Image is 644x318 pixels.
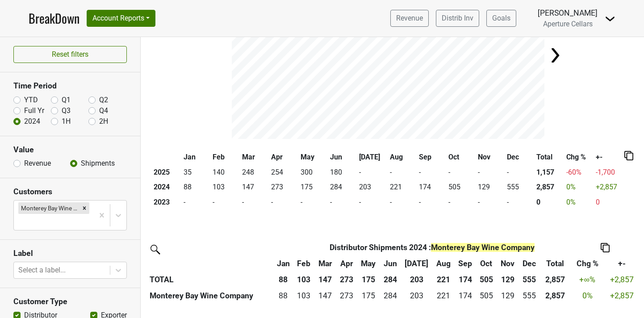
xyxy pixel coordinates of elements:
th: 147 [314,272,336,288]
td: - [269,195,299,210]
td: - [240,195,269,210]
th: May: activate to sort column ascending [357,255,380,272]
button: Account Reports [87,10,155,27]
th: Jan [181,150,211,165]
td: - [505,195,534,210]
th: Aug [388,150,417,165]
td: 505 [476,288,497,304]
th: 175 [357,272,380,288]
a: Goals [486,10,516,27]
th: +-: activate to sort column ascending [604,255,640,272]
th: Dec: activate to sort column ascending [519,255,540,272]
td: - [388,165,417,180]
td: 103 [293,288,314,304]
h3: Customer Type [13,297,127,306]
th: Chg %: activate to sort column ascending [571,255,604,272]
td: +2,857 [594,180,624,195]
td: -60 % [564,165,594,180]
td: 180 [328,165,357,180]
th: &nbsp;: activate to sort column ascending [147,255,273,272]
th: 2,857 [540,288,571,304]
th: 203 [401,272,432,288]
th: Nov: activate to sort column ascending [497,255,519,272]
td: 129 [497,288,519,304]
th: Feb: activate to sort column ascending [293,255,314,272]
h3: Label [13,249,127,258]
label: Revenue [24,158,51,169]
td: 273 [269,180,299,195]
td: 88 [273,288,293,304]
td: 88 [181,180,211,195]
th: 273 [336,272,357,288]
h3: Value [13,145,127,155]
td: - [476,195,505,210]
td: 221 [388,180,417,195]
td: - [446,195,476,210]
th: Chg % [564,150,594,165]
th: Oct: activate to sort column ascending [476,255,497,272]
td: 248 [240,165,269,180]
th: Apr [269,150,299,165]
td: 147 [314,288,336,304]
span: Monterey Bay Wine Company [431,243,535,252]
th: Mar: activate to sort column ascending [314,255,336,272]
th: Jun [328,150,357,165]
div: Monterey Bay Wine Company [18,202,79,214]
th: 88 [273,272,293,288]
span: Distributor [330,243,369,252]
th: 129 [497,272,519,288]
td: - [446,165,476,180]
th: Mar [240,150,269,165]
th: 1,157 [534,165,564,180]
td: -1,700 [594,165,624,180]
td: - [181,195,211,210]
td: 300 [298,165,328,180]
th: +- [594,150,624,165]
th: 505 [476,272,497,288]
td: 555 [519,288,540,304]
a: Revenue [390,10,429,27]
td: 175 [298,180,328,195]
div: [PERSON_NAME] [538,7,598,19]
th: Total: activate to sort column ascending [540,255,571,272]
label: Q2 [99,95,108,105]
th: TOTAL [147,272,273,288]
td: - [505,165,534,180]
label: Q3 [62,105,71,116]
th: Apr: activate to sort column ascending [336,255,357,272]
th: 555 [519,272,540,288]
div: Remove Monterey Bay Wine Company [79,202,89,214]
td: - [298,195,328,210]
span: +∞% [579,275,595,284]
td: - [357,195,388,210]
th: Jun: activate to sort column ascending [380,255,401,272]
label: Full Yr [24,105,44,116]
td: 0 % [571,288,604,304]
th: 221 [432,272,455,288]
td: 0 % [564,180,594,195]
td: - [210,195,240,210]
th: 2023 [151,195,181,210]
a: BreakDown [29,9,79,28]
td: 284 [328,180,357,195]
td: 35 [181,165,211,180]
td: 103 [210,180,240,195]
td: - [357,165,388,180]
th: 2025 [151,165,181,180]
td: 174 [455,288,476,304]
img: filter [147,242,162,256]
th: 2,857 [534,180,564,195]
img: Dropdown Menu [605,13,615,24]
th: 2024 [151,180,181,195]
td: - [417,195,447,210]
th: Monterey Bay Wine Company [147,288,273,304]
td: 0 [594,195,624,210]
span: Aperture Cellars [543,20,593,28]
th: [DATE] [357,150,388,165]
td: - [328,195,357,210]
img: Arrow right [546,46,564,64]
td: 505 [446,180,476,195]
td: 140 [210,165,240,180]
h3: Customers [13,187,127,197]
th: Jan: activate to sort column ascending [273,255,293,272]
